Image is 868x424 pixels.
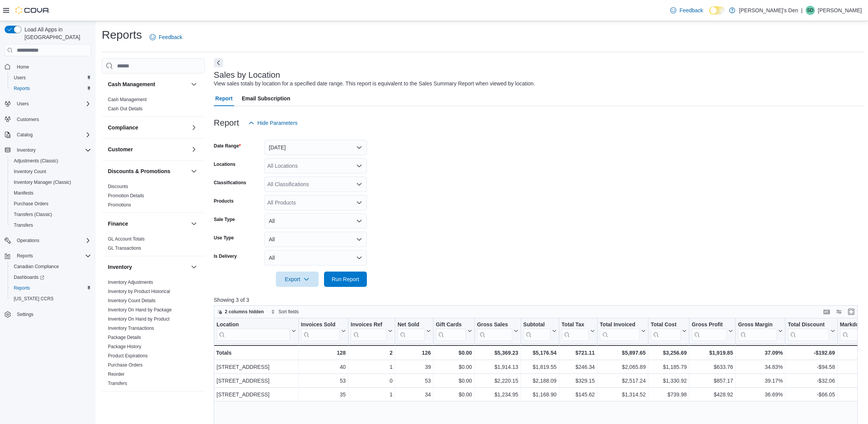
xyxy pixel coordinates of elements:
div: Finance [102,234,205,256]
button: Invoices Sold [301,321,345,341]
a: Customers [14,115,42,124]
div: $857.17 [692,377,733,386]
div: Gross Margin [738,321,777,341]
span: Inventory Count [14,169,46,175]
button: Operations [14,236,42,245]
span: Adjustments (Classic) [14,158,58,164]
div: 39.17% [738,377,783,386]
button: Net Sold [397,321,431,341]
span: Operations [17,237,39,244]
div: Total Tax [562,321,589,329]
div: View sales totals by location for a specified date range. This report is equivalent to the Sales ... [214,80,535,88]
div: Total Tax [562,321,589,341]
button: Customer [108,146,188,153]
h3: Discounts & Promotions [108,167,170,175]
button: Catalog [2,129,94,140]
button: Total Tax [562,321,595,341]
div: $5,176.54 [523,348,557,357]
button: Users [8,72,94,83]
a: Cash Out Details [108,106,143,111]
span: Hide Parameters [257,119,298,127]
span: Reorder [108,371,124,377]
button: Gift Cards [436,321,472,341]
div: 0 [351,377,392,386]
button: Finance [189,219,199,228]
p: [PERSON_NAME]'s Den [739,6,798,15]
button: Finance [108,220,188,228]
div: Gross Sales [477,321,512,329]
button: Settings [2,309,94,320]
span: SD [807,6,814,15]
a: Inventory Transactions [108,326,154,331]
button: All [264,250,367,265]
a: Reports [11,84,33,93]
label: Use Type [214,235,234,241]
div: Total Invoiced [600,321,640,329]
button: Operations [2,235,94,246]
button: Compliance [108,124,188,131]
div: Gift Cards [436,321,466,329]
div: 37.09% [738,348,783,357]
div: 39 [397,363,431,372]
h3: Sales by Location [214,70,280,80]
button: Enter fullscreen [847,307,856,316]
div: 1 [351,390,392,399]
div: $1,330.92 [651,377,687,386]
div: -$192.69 [788,348,835,357]
div: Gross Profit [692,321,727,329]
div: $329.15 [562,377,595,386]
div: $2,188.09 [523,377,557,386]
span: Users [14,75,26,81]
button: Open list of options [356,163,362,169]
div: $2,220.15 [477,377,518,386]
button: Cash Management [189,80,199,89]
div: $1,168.90 [523,390,557,399]
a: Users [11,73,29,82]
span: Customers [14,115,91,124]
span: Canadian Compliance [14,264,59,270]
button: Compliance [189,123,199,132]
button: Run Report [324,272,367,287]
div: Gross Margin [738,321,777,329]
button: Next [214,58,223,67]
div: Invoices Ref [351,321,386,341]
button: [DATE] [264,140,367,155]
button: Home [2,61,94,72]
button: Sort fields [268,307,302,316]
button: Discounts & Promotions [108,167,188,175]
button: Inventory [2,145,94,156]
div: Gross Sales [477,321,512,341]
input: Dark Mode [709,7,725,15]
p: Showing 3 of 3 [214,296,864,304]
span: Users [17,101,29,107]
span: Report [215,91,233,106]
div: $739.98 [651,390,687,399]
div: Totals [216,348,296,357]
h3: Finance [108,220,128,228]
a: Inventory Count [11,167,49,176]
div: $1,185.79 [651,363,687,372]
a: Reports [11,283,33,293]
a: Manifests [11,188,36,198]
span: Inventory Manager (Classic) [11,178,91,187]
div: Invoices Ref [351,321,386,329]
div: $0.00 [436,390,472,399]
span: Inventory Manager (Classic) [14,179,71,185]
span: Home [14,62,91,71]
button: Inventory [189,262,199,272]
p: | [801,6,803,15]
h3: Customer [108,146,133,153]
span: Catalog [14,130,91,139]
button: Export [276,272,319,287]
a: Transfers [11,221,36,230]
a: Inventory by Product Historical [108,289,170,294]
a: Dashboards [11,273,47,282]
div: 36.69% [738,390,783,399]
img: Cova [15,7,50,14]
div: Gift Card Sales [436,321,466,341]
div: $428.92 [692,390,733,399]
button: [US_STATE] CCRS [8,293,94,304]
a: Inventory Manager (Classic) [11,178,74,187]
button: Transfers [8,220,94,231]
div: $5,897.65 [600,348,646,357]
